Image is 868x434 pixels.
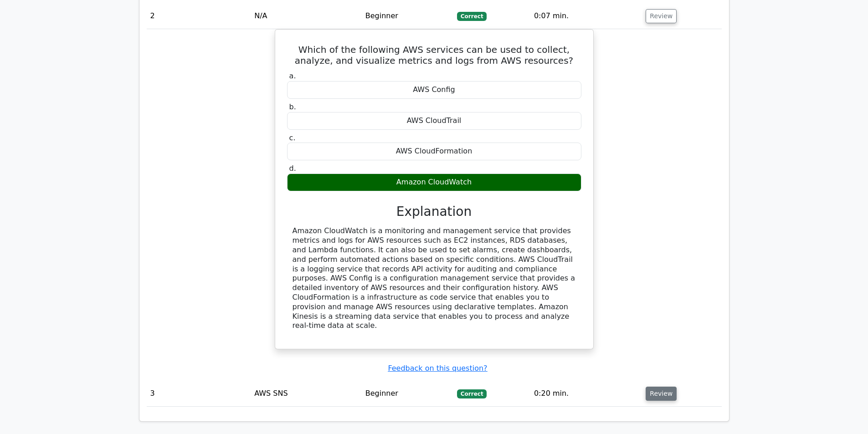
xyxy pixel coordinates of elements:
span: b. [289,102,296,111]
div: AWS CloudTrail [287,112,581,130]
h5: Which of the following AWS services can be used to collect, analyze, and visualize metrics and lo... [286,44,582,66]
td: 2 [147,3,251,29]
a: Feedback on this question? [388,364,487,373]
td: Beginner [362,381,453,407]
span: c. [289,133,296,142]
span: d. [289,164,296,173]
td: Beginner [362,3,453,29]
span: Correct [457,12,487,21]
button: Review [646,9,677,23]
h3: Explanation [293,204,576,220]
td: N/A [251,3,362,29]
td: AWS SNS [251,381,362,407]
div: Amazon CloudWatch is a monitoring and management service that provides metrics and logs for AWS r... [293,226,576,331]
span: Correct [457,389,487,398]
span: a. [289,71,296,80]
td: 0:20 min. [530,381,642,407]
td: 0:07 min. [530,3,642,29]
td: 3 [147,381,251,407]
div: AWS Config [287,81,581,99]
div: AWS CloudFormation [287,143,581,160]
div: Amazon CloudWatch [287,174,581,191]
button: Review [646,387,677,401]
